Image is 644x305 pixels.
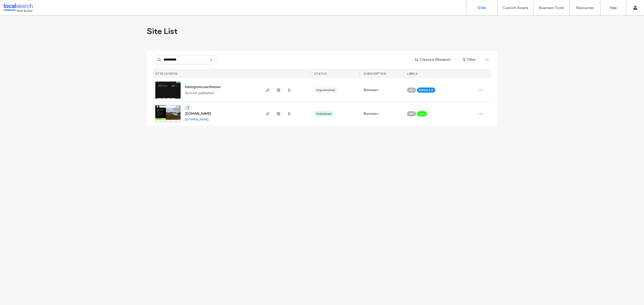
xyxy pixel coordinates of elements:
[503,6,528,10] label: Custom Assets
[316,111,331,116] div: Published
[364,111,379,116] span: Business+
[407,72,418,75] span: LABELS
[478,5,486,10] label: Sites
[419,111,425,116] span: Live
[364,72,386,75] span: SUBSCRIPTION
[314,72,327,75] span: STATUS
[185,112,211,116] a: [DOMAIN_NAME]
[185,91,214,96] span: Site not published
[410,56,455,64] button: Created (Newest)
[12,4,22,8] span: Help
[185,117,209,121] a: [DOMAIN_NAME]
[185,85,221,89] a: barringtoncoasthomes
[409,88,414,92] span: API
[609,6,617,10] label: Help
[155,72,178,75] span: SITES (2/13590)
[364,88,379,93] span: Business+
[576,6,594,10] label: Resources
[147,26,177,36] span: Site List
[419,88,433,92] span: Editor 2.0
[539,6,564,10] label: Business Tools
[409,111,414,116] span: API
[457,56,481,64] button: Filter
[316,88,335,92] div: Unpublished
